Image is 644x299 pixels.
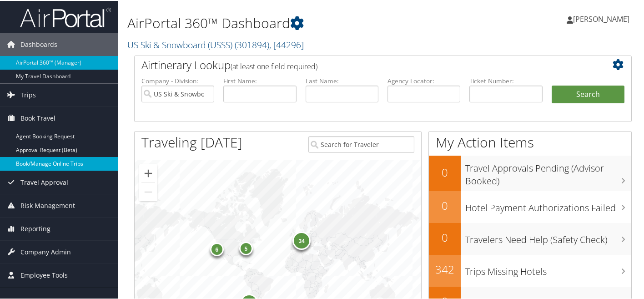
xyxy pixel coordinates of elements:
span: ( 301894 ) [235,38,269,50]
h3: Hotel Payment Authorizations Failed [465,196,631,213]
button: Zoom in [139,163,157,182]
span: Company Admin [20,240,71,263]
h3: Trips Missing Hotels [465,260,631,277]
label: Agency Locator: [387,76,460,85]
a: [PERSON_NAME] [567,5,639,32]
button: Zoom out [139,182,157,200]
h1: AirPortal 360™ Dashboard [127,13,468,32]
a: 342Trips Missing Hotels [429,254,631,286]
div: 5 [239,240,253,254]
h1: My Action Items [429,132,631,151]
h2: 342 [429,261,461,276]
h3: Travelers Need Help (Safety Check) [465,228,631,245]
input: Search for Traveler [308,135,414,152]
span: (at least one field required) [231,61,317,71]
h2: 0 [429,164,461,179]
span: Trips [20,83,36,106]
a: 0Hotel Payment Authorizations Failed [429,190,631,222]
label: First Name: [223,76,296,85]
h3: Travel Approvals Pending (Advisor Booked) [465,157,631,187]
button: Search [552,85,624,103]
span: Book Travel [20,106,55,129]
h2: 0 [429,197,461,213]
span: Reporting [20,217,50,239]
span: [PERSON_NAME] [573,13,629,23]
label: Company - Division: [141,76,214,85]
h2: 0 [429,229,461,244]
div: 6 [210,242,224,255]
span: , [ 44296 ] [269,38,304,50]
label: Last Name: [306,76,378,85]
a: 0Travelers Need Help (Safety Check) [429,222,631,254]
span: Employee Tools [20,263,68,286]
span: Risk Management [20,193,75,216]
img: airportal-logo.png [20,6,111,27]
h2: Airtinerary Lookup [141,56,583,72]
a: 0Travel Approvals Pending (Advisor Booked) [429,155,631,190]
span: Dashboards [20,32,57,55]
span: Travel Approval [20,170,68,193]
label: Ticket Number: [469,76,542,85]
h1: Traveling [DATE] [141,132,242,151]
a: US Ski & Snowboard (USSS) [127,38,304,50]
div: 34 [292,231,311,249]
